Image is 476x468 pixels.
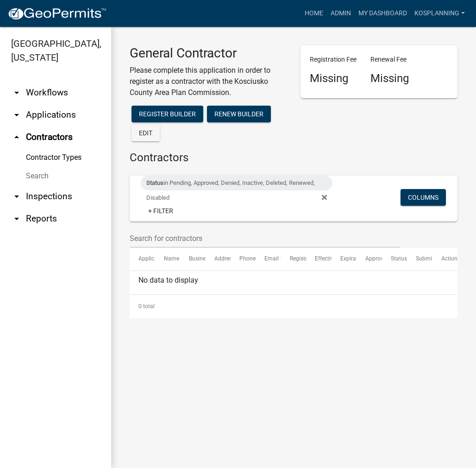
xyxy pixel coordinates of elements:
a: Admin [327,5,355,22]
datatable-header-cell: Business Name [180,248,205,270]
p: Please complete this application in order to register as a contractor with the Kosciusko County A... [130,65,287,98]
p: Renewal Fee [370,55,409,64]
datatable-header-cell: Effective Date [306,248,331,270]
div: 0 total [130,295,457,318]
span: Actions [441,255,460,262]
datatable-header-cell: Application Number [130,248,155,270]
span: Address [214,255,235,262]
a: Home [301,5,327,22]
a: kosplanning [411,5,469,22]
p: Registration Fee [310,55,357,64]
span: Status [146,179,163,186]
span: Business Name [189,255,228,262]
div: in Pending, Approved, Denied, Inactive, Deleted, Renewed, Disabled [141,176,332,190]
span: Effective Date [315,255,349,262]
button: Columns [401,189,446,206]
span: Registration Date [290,255,333,262]
datatable-header-cell: Submitted By [407,248,432,270]
datatable-header-cell: Email [256,248,281,270]
input: Search for contractors [130,229,401,248]
i: arrow_drop_down [11,213,22,224]
span: Submitted By [416,255,449,262]
button: Edit [132,125,160,141]
div: No data to display [130,271,457,294]
span: Status [391,255,407,262]
datatable-header-cell: Expiration Date [332,248,357,270]
h4: Contractors [130,151,457,164]
h4: Missing [370,72,409,85]
span: Email [264,255,279,262]
span: Phone [239,255,256,262]
a: My Dashboard [355,5,411,22]
i: arrow_drop_down [11,109,22,120]
span: Approved Date [365,255,402,262]
span: Expiration Date [340,255,379,262]
span: Name [164,255,179,262]
datatable-header-cell: Approved Date [357,248,382,270]
datatable-header-cell: Actions [432,248,457,270]
button: Renew Builder [207,106,271,122]
datatable-header-cell: Registration Date [281,248,306,270]
datatable-header-cell: Phone [231,248,256,270]
h4: Missing [310,72,357,85]
button: Register Builder [132,106,203,122]
i: arrow_drop_down [11,87,22,98]
datatable-header-cell: Name [155,248,180,270]
i: arrow_drop_down [11,191,22,202]
datatable-header-cell: Status [382,248,407,270]
span: Application Number [138,255,189,262]
h3: General Contractor [130,45,287,61]
i: arrow_drop_up [11,132,22,143]
datatable-header-cell: Address [205,248,230,270]
a: + Filter [141,202,181,219]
